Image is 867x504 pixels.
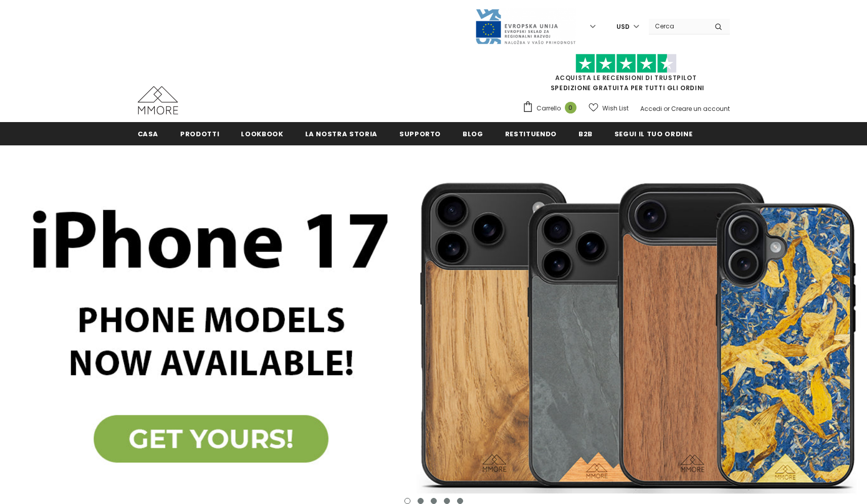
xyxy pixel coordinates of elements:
[180,129,219,139] span: Prodotti
[457,498,463,504] button: 5
[505,129,557,139] span: Restituendo
[444,498,450,504] button: 4
[404,498,410,504] button: 1
[505,122,557,145] a: Restituendo
[305,122,378,145] a: La nostra storia
[463,122,483,145] a: Blog
[640,104,662,113] a: Accedi
[649,19,707,33] input: Search Site
[536,103,561,113] span: Carrello
[138,129,159,139] span: Casa
[614,129,692,139] span: Segui il tuo ordine
[399,122,441,145] a: supporto
[614,122,692,145] a: Segui il tuo ordine
[671,104,730,113] a: Creare un account
[463,129,483,139] span: Blog
[399,129,441,139] span: supporto
[575,54,677,73] img: Fidati di Pilot Stars
[241,129,283,139] span: Lookbook
[431,498,437,504] button: 3
[522,101,582,116] a: Carrello 0
[522,58,730,92] span: SPEDIZIONE GRATUITA PER TUTTI GLI ORDINI
[138,122,159,145] a: Casa
[616,22,630,32] span: USD
[138,86,178,114] img: Casi MMORE
[589,99,629,117] a: Wish List
[565,102,576,113] span: 0
[418,498,424,504] button: 2
[475,22,576,30] a: Javni Razpis
[579,122,593,145] a: B2B
[180,122,219,145] a: Prodotti
[241,122,283,145] a: Lookbook
[305,129,378,139] span: La nostra storia
[602,103,629,113] span: Wish List
[664,104,670,113] span: or
[555,73,697,82] a: Acquista le recensioni di TrustPilot
[579,129,593,139] span: B2B
[475,8,576,45] img: Javni Razpis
